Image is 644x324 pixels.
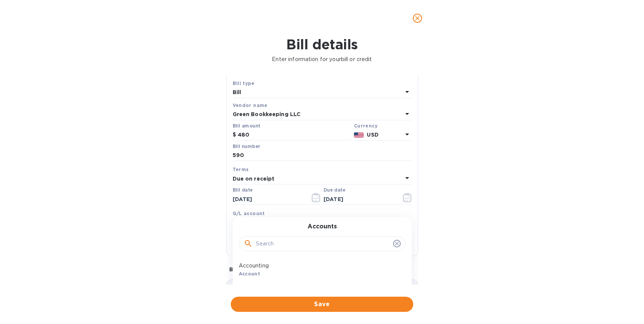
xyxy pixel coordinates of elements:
[308,223,337,230] h3: Accounts
[237,300,407,309] span: Save
[233,89,241,95] b: Bill
[231,297,413,312] button: Save
[324,193,395,205] input: Due date
[233,167,249,172] b: Terms
[233,144,260,149] label: Bill number
[354,123,378,129] b: Currency
[6,36,638,52] h1: Bill details
[233,102,268,108] b: Vendor name
[233,188,253,193] label: Bill date
[233,219,284,226] p: Select G/L account
[233,211,265,216] b: G/L account
[233,111,301,117] b: Green Bookkeeping LLC
[233,124,260,128] label: Bill amount
[233,80,255,86] b: Bill type
[233,176,275,182] b: Due on receipt
[239,271,260,277] b: Account
[233,129,238,141] div: $
[233,150,412,161] input: Enter bill number
[6,55,638,63] p: Enter information for your bill or credit
[238,129,351,141] input: $ Enter bill amount
[239,284,400,292] p: Accounts Payable (A/P)
[229,266,415,273] p: Bill image
[354,132,364,138] img: USD
[367,132,378,138] b: USD
[256,238,390,250] input: Search
[408,9,427,27] button: close
[324,188,345,193] label: Due date
[233,193,305,205] input: Select date
[239,262,400,270] p: Accounting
